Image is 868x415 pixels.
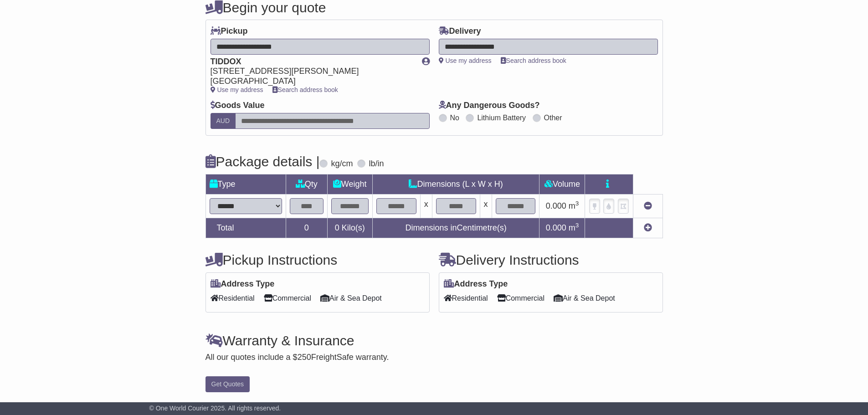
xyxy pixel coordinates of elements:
td: Volume [539,174,585,194]
a: Search address book [272,86,338,93]
span: Air & Sea Depot [554,291,615,305]
td: Weight [327,174,372,194]
sup: 3 [575,200,579,207]
label: Address Type [444,279,508,289]
td: Type [205,174,286,194]
label: Lithium Battery [477,113,526,122]
td: x [480,194,492,218]
td: Dimensions in Centimetre(s) [372,218,539,238]
h4: Warranty & Insurance [205,333,663,348]
label: AUD [211,113,236,129]
label: Other [544,113,562,122]
span: Residential [211,291,255,305]
span: 0.000 [546,201,566,210]
span: m [569,201,579,210]
sup: 3 [575,222,579,229]
label: Pickup [211,26,248,36]
label: Any Dangerous Goods? [439,101,540,111]
h4: Pickup Instructions [205,252,430,267]
span: © One World Courier 2025. All rights reserved. [149,405,281,412]
a: Use my address [439,57,492,64]
label: Delivery [439,26,481,36]
span: m [569,223,579,232]
td: 0 [286,218,327,238]
div: TIDDOX [211,57,413,67]
label: lb/in [369,159,384,169]
span: Commercial [264,291,311,305]
span: 250 [298,353,311,362]
td: Qty [286,174,327,194]
label: Goods Value [211,101,265,111]
a: Search address book [501,57,566,64]
label: Address Type [211,279,275,289]
td: x [420,194,432,218]
span: Commercial [497,291,544,305]
span: 0 [335,223,339,232]
button: Get Quotes [205,376,250,392]
a: Add new item [644,223,652,232]
div: [GEOGRAPHIC_DATA] [211,77,413,87]
div: [STREET_ADDRESS][PERSON_NAME] [211,67,413,77]
a: Use my address [211,86,263,93]
td: Total [205,218,286,238]
span: Residential [444,291,488,305]
div: All our quotes include a $ FreightSafe warranty. [205,353,663,363]
label: No [450,113,459,122]
a: Remove this item [644,201,652,210]
h4: Package details | [205,154,320,169]
label: kg/cm [331,159,353,169]
span: Air & Sea Depot [320,291,382,305]
td: Dimensions (L x W x H) [372,174,539,194]
td: Kilo(s) [327,218,372,238]
span: 0.000 [546,223,566,232]
h4: Delivery Instructions [439,252,663,267]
